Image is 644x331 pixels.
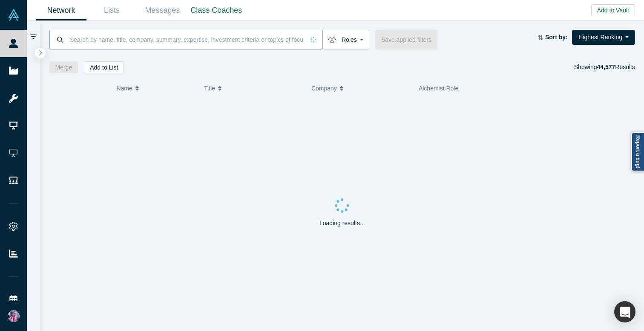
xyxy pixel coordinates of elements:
[204,79,302,97] button: Title
[8,9,20,21] img: Alchemist Vault Logo
[86,0,137,20] a: Lists
[597,64,635,70] span: Results
[375,30,437,49] button: Save applied filters
[84,61,124,73] button: Add to List
[116,79,195,97] button: Name
[322,30,369,49] button: Roles
[591,4,635,16] button: Add to Vault
[8,310,20,322] img: Alex Miguel's Account
[545,34,568,41] strong: Sort by:
[597,64,615,70] strong: 44,577
[631,132,644,171] a: Report a bug!
[116,79,132,97] span: Name
[36,0,86,20] a: Network
[572,30,635,45] button: Highest Ranking
[204,79,215,97] span: Title
[574,61,635,73] div: Showing
[319,219,365,228] p: Loading results...
[311,79,337,97] span: Company
[419,85,458,92] span: Alchemist Role
[188,0,245,20] a: Class Coaches
[311,79,410,97] button: Company
[69,29,305,49] input: Search by name, title, company, summary, expertise, investment criteria or topics of focus
[49,61,78,73] button: Merge
[137,0,188,20] a: Messages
